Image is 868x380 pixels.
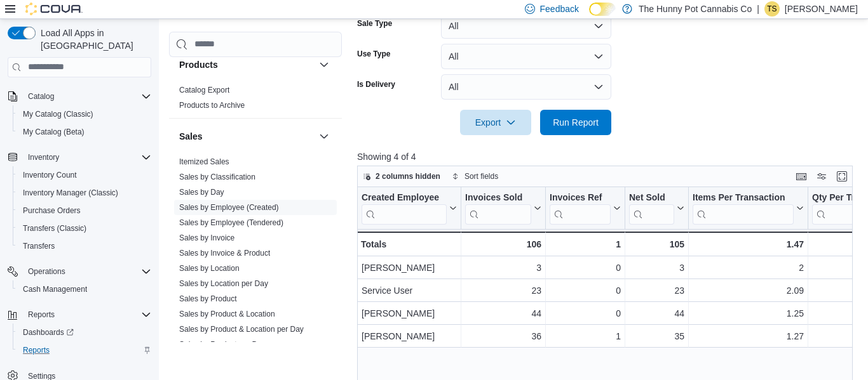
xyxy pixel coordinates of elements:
span: Inventory Count [23,170,77,180]
span: Sort fields [465,171,498,181]
a: My Catalog (Beta) [18,124,90,140]
span: Reports [18,343,151,358]
span: Transfers [18,239,151,254]
a: Transfers (Classic) [18,221,92,236]
span: Purchase Orders [23,206,81,216]
button: Enter fullscreen [834,169,850,184]
h3: Products [179,58,218,71]
span: Load All Apps in [GEOGRAPHIC_DATA] [36,27,151,52]
a: Reports [18,343,55,358]
button: Inventory Manager (Classic) [13,184,156,202]
span: My Catalog (Classic) [18,107,151,122]
div: 1 [550,237,621,252]
p: [PERSON_NAME] [785,1,858,16]
span: Inventory [23,150,151,165]
a: Purchase Orders [18,203,86,218]
a: Cash Management [18,282,92,297]
span: Transfers (Classic) [18,221,151,236]
button: Sort fields [447,169,503,184]
span: Reports [28,310,55,320]
button: My Catalog (Beta) [13,123,156,141]
p: Showing 4 of 4 [357,150,858,163]
a: Dashboards [13,324,156,341]
span: Sales by Product & Location [179,309,275,319]
button: Reports [3,306,156,324]
span: Inventory Manager (Classic) [23,188,118,198]
button: Transfers [13,237,156,255]
button: Transfers (Classic) [13,219,156,237]
a: Products to Archive [179,101,245,110]
a: Sales by Classification [179,173,255,181]
a: Sales by Location per Day [179,279,268,288]
div: 1.47 [693,237,804,252]
a: Sales by Invoice [179,233,234,242]
button: 2 columns hidden [358,169,445,184]
button: Purchase Orders [13,202,156,219]
a: Dashboards [18,325,79,340]
div: Tash Slothouber [764,1,780,16]
span: Purchase Orders [18,203,151,218]
a: Sales by Product [179,294,237,303]
span: Catalog [28,91,54,102]
span: Cash Management [23,284,87,294]
label: Use Type [357,49,390,59]
a: Sales by Employee (Created) [179,203,279,212]
span: Inventory Count [18,167,151,183]
a: Transfers [18,239,60,254]
span: Catalog [23,89,151,104]
span: Dashboards [18,325,151,340]
button: Catalog [3,88,156,105]
a: Inventory Count [18,167,82,183]
label: Is Delivery [357,79,395,89]
a: Itemized Sales [179,157,229,166]
div: 106 [465,237,541,252]
h3: Sales [179,130,203,143]
a: Sales by Location [179,264,240,273]
button: Products [179,58,314,71]
button: My Catalog (Classic) [13,105,156,123]
span: Sales by Invoice [179,233,234,243]
div: 105 [629,237,684,252]
button: Reports [13,341,156,359]
button: Operations [23,264,71,279]
span: 2 columns hidden [376,171,440,181]
a: My Catalog (Classic) [18,107,98,122]
a: Sales by Invoice & Product [179,249,270,258]
button: Keyboard shortcuts [794,169,809,184]
span: My Catalog (Classic) [23,109,93,119]
span: Operations [23,264,151,279]
span: Reports [23,307,151,322]
input: Dark Mode [589,3,616,16]
span: Inventory [28,152,59,162]
button: Operations [3,263,156,280]
div: Products [169,82,342,118]
label: Sale Type [357,18,392,29]
a: Sales by Employee (Tendered) [179,218,283,227]
button: Inventory [3,148,156,166]
span: Transfers [23,241,55,251]
a: Sales by Product per Day [179,340,266,349]
a: Sales by Product & Location [179,310,275,318]
a: Sales by Product & Location per Day [179,325,304,334]
span: Run Report [553,116,599,129]
span: Export [468,110,524,135]
a: Sales by Day [179,188,224,197]
span: Feedback [540,3,579,15]
p: | [757,1,759,16]
button: Inventory Count [13,166,156,184]
span: Reports [23,345,50,355]
span: My Catalog (Beta) [18,124,151,140]
button: Catalog [23,89,59,104]
span: Sales by Classification [179,172,255,182]
div: Sales [169,154,342,357]
img: Cova [25,3,83,15]
a: Inventory Manager (Classic) [18,185,123,200]
button: Display options [814,169,829,184]
span: Sales by Day [179,187,224,197]
button: Sales [179,130,314,143]
button: Export [460,110,531,135]
button: Reports [23,307,60,322]
span: Sales by Location per Day [179,278,268,289]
